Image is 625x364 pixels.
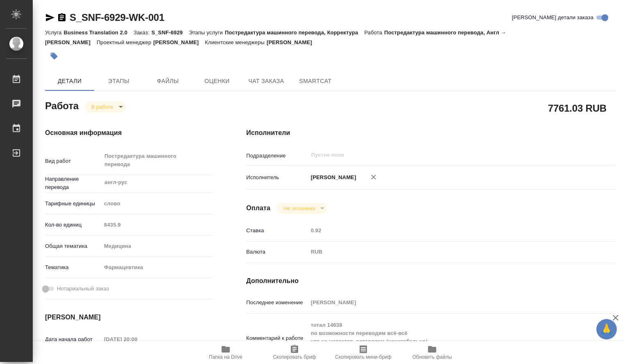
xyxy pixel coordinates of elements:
button: 🙏 [596,319,617,339]
button: В работе [89,103,116,110]
p: Работа [364,29,384,36]
p: Этапы услуги [189,29,225,36]
p: Подразделение [246,152,308,160]
button: Скопировать ссылку для ЯМессенджера [45,13,55,22]
button: Папка на Drive [191,341,260,364]
p: Валюта [246,248,308,256]
span: Чат заказа [247,76,286,86]
h4: Дополнительно [246,276,616,286]
h2: 7761.03 RUB [548,101,607,115]
input: Пустое поле [101,333,173,345]
p: Общая тематика [45,242,101,250]
span: Нотариальный заказ [57,285,109,293]
span: Детали [50,76,89,86]
span: Оценки [197,76,237,86]
span: Скопировать бриф [273,354,316,360]
h4: Исполнители [246,128,616,138]
h4: [PERSON_NAME] [45,312,213,322]
h4: Основная информация [45,128,213,138]
button: Удалить исполнителя [365,168,383,186]
input: Пустое поле [310,150,566,160]
p: S_SNF-6929 [152,29,189,36]
button: Скопировать ссылку [57,13,67,22]
button: Скопировать бриф [260,341,329,364]
button: Добавить тэг [45,47,63,65]
p: [PERSON_NAME] [267,39,318,45]
span: Этапы [99,76,138,86]
span: Скопировать мини-бриф [335,354,391,360]
p: Комментарий к работе [246,334,308,342]
div: слово [101,197,213,211]
button: Скопировать мини-бриф [329,341,398,364]
p: Клиентские менеджеры [205,39,267,45]
div: В работе [85,101,126,112]
span: Файлы [148,76,188,86]
p: Последнее изменение [246,299,308,307]
span: Папка на Drive [209,354,242,360]
p: Дата начала работ [45,335,101,344]
input: Пустое поле [308,297,585,308]
span: Обновить файлы [412,354,452,360]
p: Ставка [246,227,308,235]
button: Не оплачена [281,205,317,212]
span: 🙏 [600,321,614,338]
p: Проектный менеджер [97,39,153,45]
textarea: тотал 14638 по возможности переводим всё-всё что не читается, оставляем /нечитабельно/ [308,318,585,357]
p: Business Translation 2.0 [63,29,134,36]
div: В работе [277,203,327,214]
h2: Работа [45,98,79,112]
p: Тарифные единицы [45,200,101,208]
div: RUB [308,245,585,259]
span: SmartCat [296,76,335,86]
p: Постредактура машинного перевода, Корректура [225,29,364,36]
p: [PERSON_NAME] [153,39,205,45]
p: Заказ: [134,29,151,36]
input: Пустое поле [308,225,585,236]
p: Услуга [45,29,63,36]
input: Пустое поле [101,219,213,231]
button: Обновить файлы [398,341,466,364]
a: S_SNF-6929-WK-001 [70,12,164,23]
p: Кол-во единиц [45,221,101,229]
p: Тематика [45,263,101,272]
p: Вид работ [45,157,101,165]
div: Медицина [101,239,213,253]
p: [PERSON_NAME] [308,173,356,182]
h4: Оплата [246,203,270,213]
div: Фармацевтика [101,261,213,274]
p: Исполнитель [246,173,308,182]
span: [PERSON_NAME] детали заказа [512,13,593,22]
p: Направление перевода [45,175,101,191]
